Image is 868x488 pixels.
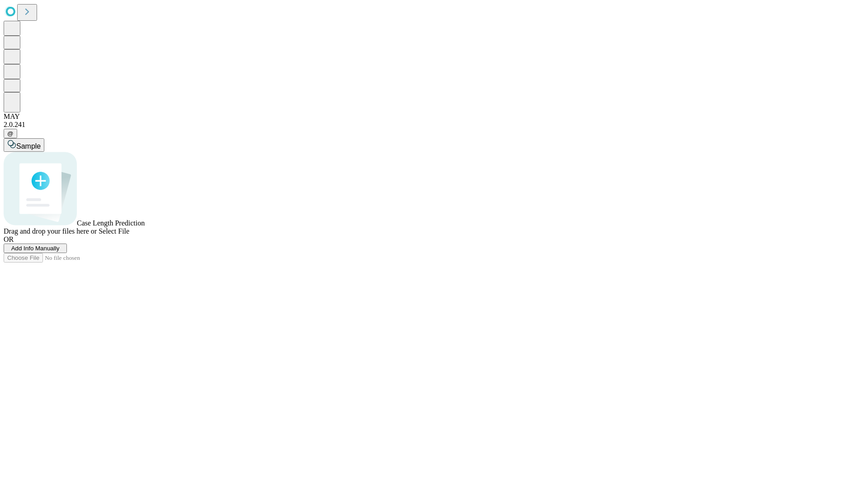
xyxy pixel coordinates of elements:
button: Sample [4,138,44,152]
button: @ [4,129,17,138]
span: Select File [99,227,129,235]
span: Drag and drop your files here or [4,227,97,235]
span: @ [7,130,14,137]
span: Case Length Prediction [77,219,145,227]
button: Add Info Manually [4,244,67,253]
div: 2.0.241 [4,121,864,129]
span: Add Info Manually [11,245,60,252]
span: OR [4,235,14,243]
span: Sample [16,142,41,150]
div: MAY [4,113,864,121]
